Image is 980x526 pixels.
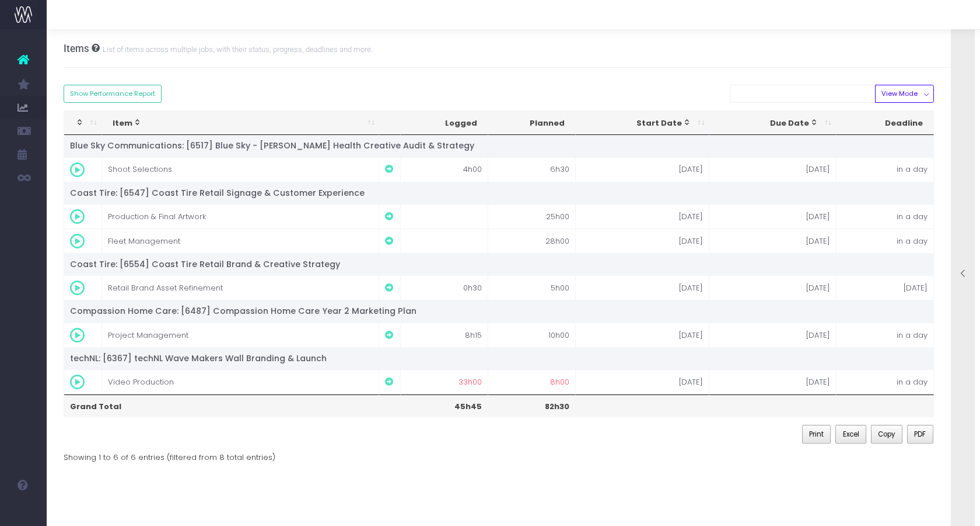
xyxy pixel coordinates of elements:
[64,135,935,157] td: Blue Sky Communications: [6517] Blue Sky - [PERSON_NAME] Health Creative Audit & Strategy
[836,204,935,229] td: in a day
[459,376,482,388] span: 33h00
[576,323,709,347] td: [DATE]
[102,369,380,394] td: Video Production
[401,394,488,417] th: 45h45
[836,111,935,136] th: Deadline
[875,85,934,103] button: View Mode
[102,229,380,253] td: Fleet Management
[802,425,831,444] button: Print
[709,369,836,394] td: [DATE]
[871,425,902,444] button: Copy
[488,394,576,417] th: 82h30
[113,117,362,129] div: Item
[401,111,488,136] th: Logged
[709,204,836,229] td: [DATE]
[878,429,895,440] span: Copy
[709,275,836,300] td: [DATE]
[488,275,576,300] td: 5h00
[102,204,380,229] td: Production & Final Artwork
[102,111,380,136] th: Item: activate to sort column ascending
[64,182,935,204] td: Coast Tire: [6547] Coast Tire Retail Signage & Customer Experience
[709,229,836,253] td: [DATE]
[914,429,926,440] span: PDF
[576,111,709,136] th: Start Date: activate to sort column ascending
[836,323,935,347] td: in a day
[576,204,709,229] td: [DATE]
[836,275,935,300] td: [DATE]
[576,369,709,394] td: [DATE]
[709,323,836,347] td: [DATE]
[401,157,488,182] td: 4h00
[907,425,933,444] button: PDF
[64,445,275,463] div: Showing 1 to 6 of 6 entries (filtered from 8 total entries)
[102,275,380,300] td: Retail Brand Asset Refinement
[720,117,818,129] div: Due Date
[100,43,373,54] small: List of items across multiple jobs, with their status, progress, deadlines and more.
[64,300,935,322] td: Compassion Home Care: [6487] Compassion Home Care Year 2 Marketing Plan
[15,503,32,520] img: images/default_profile_image.png
[576,229,709,253] td: [DATE]
[835,425,866,444] button: Excel
[499,117,565,129] div: Planned
[576,275,709,300] td: [DATE]
[64,111,102,136] th: : activate to sort column ascending
[836,369,935,394] td: in a day
[576,157,709,182] td: [DATE]
[64,85,162,103] button: Show Performance Report
[401,275,488,300] td: 0h30
[709,111,836,136] th: Due Date: activate to sort column ascending
[488,204,576,229] td: 25h00
[550,376,569,388] span: 8h00
[836,157,935,182] td: in a day
[401,323,488,347] td: 8h15
[64,253,935,275] td: Coast Tire: [6554] Coast Tire Retail Brand & Creative Strategy
[102,323,380,347] td: Project Management
[847,117,923,129] div: Deadline
[488,229,576,253] td: 28h00
[488,157,576,182] td: 6h30
[488,111,576,136] th: Planned
[843,429,859,440] span: Excel
[64,43,89,54] span: Items
[102,157,380,182] td: Shoot Selections
[488,323,576,347] td: 10h00
[64,347,935,369] td: techNL: [6367] techNL Wave Makers Wall Branding & Launch
[586,117,691,129] div: Start Date
[64,394,380,417] th: Grand Total
[809,429,824,440] span: Print
[836,229,935,253] td: in a day
[709,157,836,182] td: [DATE]
[411,117,477,129] div: Logged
